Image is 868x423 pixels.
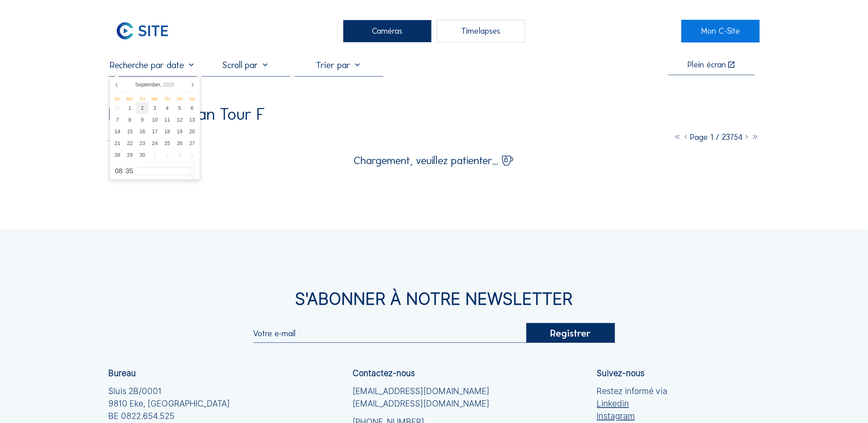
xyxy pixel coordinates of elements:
[124,149,136,161] div: 29
[136,114,149,126] div: 9
[108,369,136,378] div: Bureau
[597,397,667,410] a: Linkedin
[597,410,667,422] a: Instagram
[343,20,432,42] div: Caméras
[161,97,174,101] div: Th
[161,137,174,149] div: 25
[353,385,489,397] a: [EMAIL_ADDRESS][DOMAIN_NAME]
[111,149,124,161] div: 28
[111,102,124,114] div: 31
[186,126,198,137] div: 20
[186,102,198,114] div: 6
[161,126,174,137] div: 18
[108,130,201,142] div: Camera 2
[108,291,759,307] div: S'Abonner à notre newsletter
[136,126,149,137] div: 16
[174,114,186,126] div: 12
[597,385,667,422] div: Restez informé via
[597,369,644,378] div: Suivez-nous
[108,59,197,71] input: Recherche par date 󰅀
[108,20,186,42] a: C-SITE Logo
[123,168,125,173] span: :
[354,155,498,166] span: Chargement, veuillez patienter...
[688,61,726,70] div: Plein écran
[136,149,149,161] div: 30
[149,137,161,149] div: 24
[186,137,198,149] div: 27
[161,114,174,126] div: 11
[108,106,265,122] div: Besix / Abidjan Tour F
[111,114,124,126] div: 7
[111,137,124,149] div: 21
[149,149,161,161] div: 1
[149,97,161,101] div: We
[174,97,186,101] div: Fr
[124,97,136,101] div: Mo
[174,149,186,161] div: 3
[124,137,136,149] div: 22
[136,137,149,149] div: 23
[174,102,186,114] div: 5
[111,126,124,137] div: 14
[353,397,489,410] a: [EMAIL_ADDRESS][DOMAIN_NAME]
[136,97,149,101] div: Tu
[124,114,136,126] div: 8
[149,102,161,114] div: 3
[681,20,759,42] a: Mon C-Site
[163,82,174,88] i: 2025
[161,102,174,114] div: 4
[124,126,136,137] div: 15
[526,323,615,343] div: Registrer
[174,137,186,149] div: 26
[108,20,176,42] img: C-SITE Logo
[111,97,124,101] div: Su
[108,385,230,422] div: Sluis 2B/0001 9810 Eke, [GEOGRAPHIC_DATA] BE 0822.654.525
[136,102,149,114] div: 2
[132,79,177,90] div: September,
[186,149,198,161] div: 4
[353,369,415,378] div: Contactez-nous
[149,126,161,137] div: 17
[436,20,525,42] div: Timelapses
[253,329,526,338] input: Votre e-mail
[124,102,136,114] div: 1
[115,167,123,174] span: 08
[186,114,198,126] div: 13
[690,132,743,142] span: Page 1 / 23754
[174,126,186,137] div: 19
[149,114,161,126] div: 10
[161,149,174,161] div: 2
[186,97,198,101] div: Sa
[126,167,133,174] span: 35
